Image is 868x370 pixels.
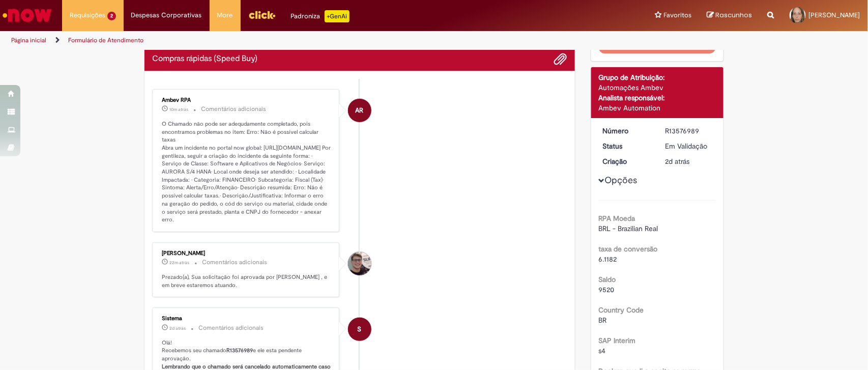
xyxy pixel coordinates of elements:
[599,244,658,253] b: taxa de conversão
[599,285,615,294] span: 9520
[599,275,616,284] b: Saldo
[152,54,257,64] h2: Compras rápidas (Speed Buy) Histórico de tíquete
[169,106,188,112] time: 01/10/2025 09:32:13
[356,98,364,123] span: AR
[131,10,202,20] span: Despesas Corporativas
[169,325,186,331] span: 2d atrás
[162,250,331,257] div: [PERSON_NAME]
[599,254,617,264] span: 6.1182
[595,156,658,166] dt: Criação
[665,157,689,166] time: 29/09/2025 13:47:59
[348,318,371,341] div: System
[11,36,46,44] a: Página inicial
[599,103,716,113] div: Ambev Automation
[595,126,658,136] dt: Número
[325,10,350,22] p: +GenAi
[68,36,143,44] a: Formulário de Atendimento
[809,11,860,19] span: [PERSON_NAME]
[169,260,189,266] span: 22m atrás
[348,252,371,275] div: Arthur Troller Guilhermano
[348,99,371,122] div: Ambev RPA
[217,10,233,20] span: More
[707,11,753,20] a: Rascunhos
[291,10,350,22] div: Padroniza
[358,317,362,341] span: S
[595,141,658,151] dt: Status
[70,10,105,20] span: Requisições
[599,214,635,223] b: RPA Moeda
[198,324,264,332] small: Comentários adicionais
[162,316,331,322] div: Sistema
[665,141,712,151] div: Em Validação
[716,10,753,20] span: Rascunhos
[599,224,658,233] span: BRL - Brazilian Real
[201,105,266,113] small: Comentários adicionais
[599,93,716,103] div: Analista responsável:
[554,52,567,66] button: Adicionar anexos
[1,5,53,25] img: ServiceNow
[599,72,716,82] div: Grupo de Atribuição:
[226,347,253,354] b: R13576989
[162,120,331,224] p: O Chamado não pode ser adequdamente completado, pois encontramos problemas no item: Erro: Não é p...
[599,316,607,325] span: BR
[665,157,689,166] span: 2d atrás
[169,325,186,331] time: 29/09/2025 13:48:12
[599,346,606,355] span: s4
[162,97,331,103] div: Ambev RPA
[162,273,331,289] p: Prezado(a), Sua solicitação foi aprovada por [PERSON_NAME] , e em breve estaremos atuando.
[599,305,644,315] b: Country Code
[169,260,189,266] time: 01/10/2025 09:20:00
[248,7,276,22] img: click_logo_yellow_360x200.png
[8,31,571,50] ul: Trilhas de página
[599,82,716,93] div: Automações Ambev
[665,156,712,166] div: 29/09/2025 13:47:59
[202,258,267,267] small: Comentários adicionais
[107,12,116,20] span: 2
[169,106,188,112] span: 10m atrás
[664,10,692,20] span: Favoritos
[599,336,636,345] b: SAP Interim
[665,126,712,136] div: R13576989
